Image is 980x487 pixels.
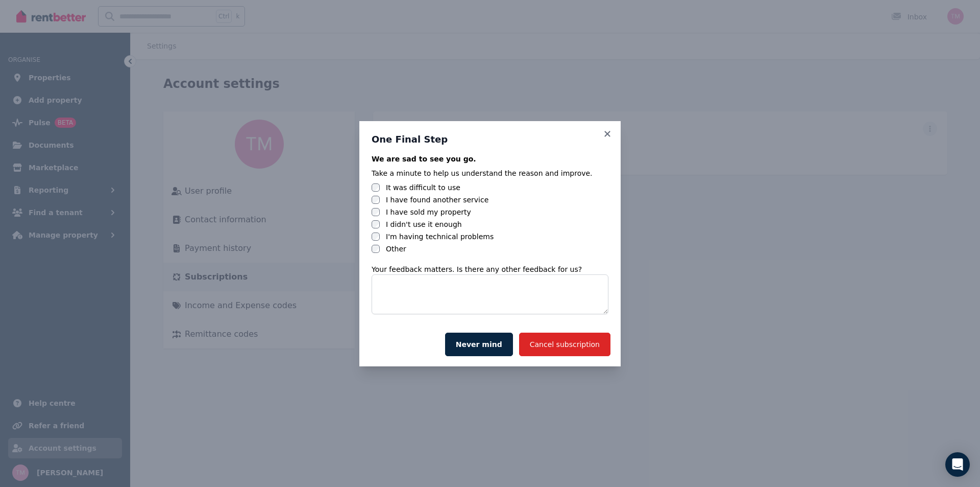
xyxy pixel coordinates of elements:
[386,231,494,242] label: I'm having technical problems
[386,195,488,205] label: I have found another service
[372,264,608,274] div: Your feedback matters. Is there any other feedback for us?
[386,219,462,229] label: I didn't use it enough
[372,168,608,178] div: Take a minute to help us understand the reason and improve.
[386,244,406,254] label: Other
[386,207,471,217] label: I have sold my property
[372,154,608,164] div: We are sad to see you go.
[945,452,970,477] div: Open Intercom Messenger
[372,133,608,146] h3: One Final Step
[386,182,460,193] label: It was difficult to use
[445,333,513,356] button: Never mind
[519,333,610,356] button: Cancel subscription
